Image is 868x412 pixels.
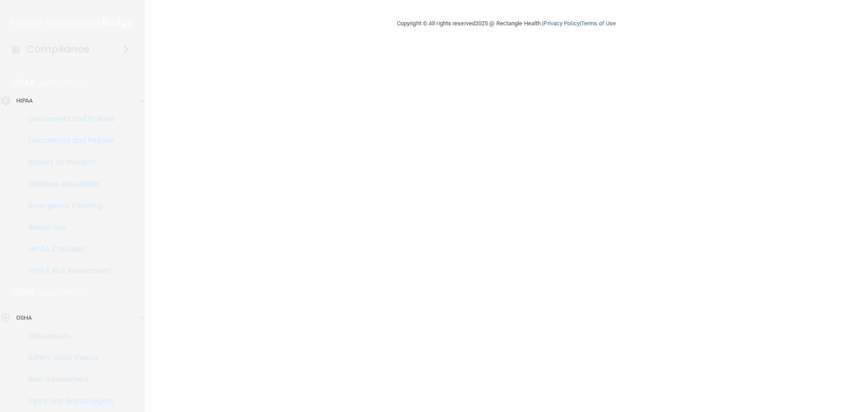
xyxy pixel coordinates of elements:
p: Documents [6,331,129,341]
p: Self-Assessment [6,375,129,384]
p: Emergency Planning [6,201,129,210]
p: Resources [6,223,129,232]
p: Injury and Illness Report [6,397,129,406]
p: HIPAA Checklist [6,245,129,254]
a: Terms of Use [581,20,616,27]
a: Privacy Policy [543,20,579,27]
p: OSHA [12,287,35,298]
h4: Compliance [27,43,90,56]
p: Report an Incident [6,158,129,167]
p: HIPAA [16,95,33,106]
p: HIPAA Risk Assessment [6,266,129,275]
p: OSHA [16,313,32,323]
p: Documents and Policies [6,114,129,123]
img: PMB logo [11,14,134,32]
p: Learn More! [39,287,87,298]
p: Business Associates [6,180,129,189]
p: HIPAA [12,77,35,88]
p: Safety Data Sheets [6,353,129,362]
p: Documents and Policies [6,136,129,145]
div: Copyright © All rights reserved 2025 @ Rectangle Health | | [341,9,671,38]
p: Learn More! [40,77,88,88]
